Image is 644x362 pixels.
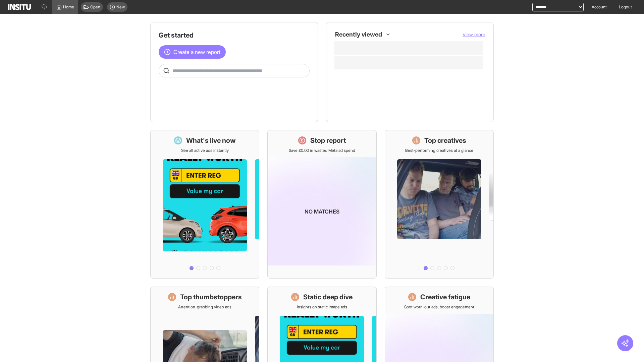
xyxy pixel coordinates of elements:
[303,292,353,302] h1: Static deep dive
[186,136,236,145] h1: What's live now
[180,292,242,302] h1: Top thumbstoppers
[159,31,310,40] h1: Get started
[150,130,259,279] a: What's live nowSee all active ads instantly
[267,130,376,279] a: Stop reportSave £0.00 in wasted Meta ad spendNo matches
[297,304,347,310] p: Insights on static image ads
[173,48,220,56] span: Create a new report
[463,31,485,38] button: View more
[268,157,376,265] img: coming-soon-gradient_kfitwp.png
[178,304,231,310] p: Attention-grabbing video ads
[116,4,125,10] span: New
[385,130,494,279] a: Top creativesBest-performing creatives at a glance
[405,148,473,153] p: Best-performing creatives at a glance
[424,136,466,145] h1: Top creatives
[63,4,74,10] span: Home
[289,148,355,153] p: Save £0.00 in wasted Meta ad spend
[310,136,346,145] h1: Stop report
[90,4,100,10] span: Open
[181,148,229,153] p: See all active ads instantly
[159,45,226,59] button: Create a new report
[8,4,31,10] img: Logo
[305,207,339,216] p: No matches
[463,32,485,37] span: View more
